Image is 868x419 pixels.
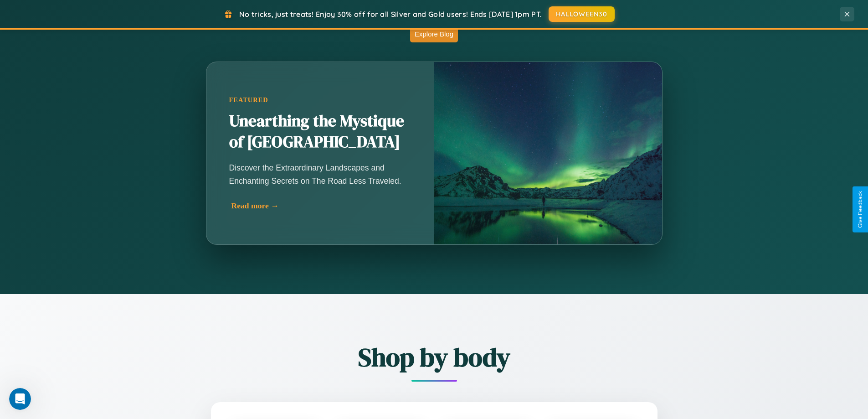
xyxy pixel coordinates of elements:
[857,191,863,228] div: Give Feedback
[161,340,708,375] h2: Shop by body
[231,201,414,211] div: Read more →
[410,26,458,42] button: Explore Blog
[229,96,411,104] div: Featured
[229,111,411,153] h2: Unearthing the Mystique of [GEOGRAPHIC_DATA]
[549,6,615,22] button: HALLOWEEN30
[9,388,31,410] iframe: Intercom live chat
[239,10,542,19] span: No tricks, just treats! Enjoy 30% off for all Silver and Gold users! Ends [DATE] 1pm PT.
[229,161,411,187] p: Discover the Extraordinary Landscapes and Enchanting Secrets on The Road Less Traveled.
